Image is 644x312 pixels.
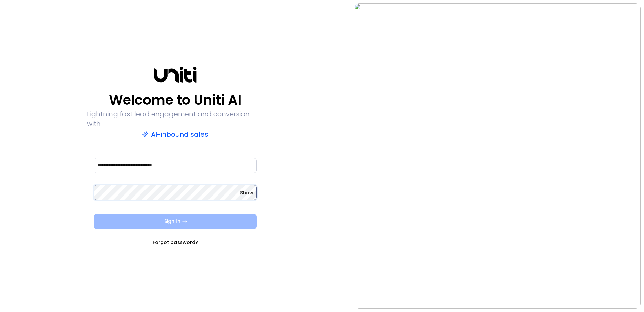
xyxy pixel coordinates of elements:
[94,214,257,229] button: Sign In
[109,92,241,108] p: Welcome to Uniti AI
[87,109,263,128] p: Lightning fast lead engagement and conversion with
[240,189,253,196] button: Show
[142,130,208,139] p: AI-inbound sales
[153,239,198,246] a: Forgot password?
[354,3,641,309] img: auth-hero.png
